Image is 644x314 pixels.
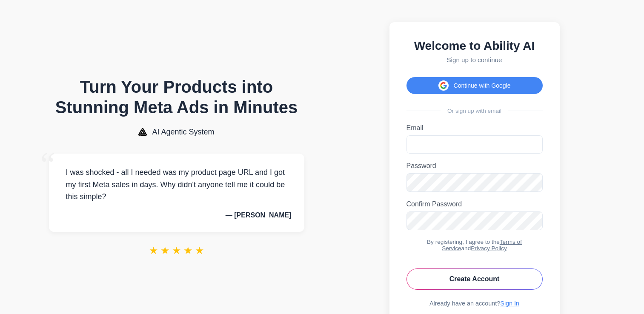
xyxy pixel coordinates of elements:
span: ★ [149,245,158,257]
button: Continue with Google [406,77,543,94]
label: Email [406,124,543,132]
button: Create Account [406,268,543,290]
h2: Welcome to Ability AI [406,39,543,53]
div: By registering, I agree to the and [406,239,543,251]
a: Privacy Policy [471,245,507,251]
span: ★ [183,245,193,257]
span: ★ [160,245,170,257]
h1: Turn Your Products into Stunning Meta Ads in Minutes [49,77,304,117]
div: Or sign up with email [406,108,543,114]
span: AI Agentic System [152,128,214,137]
span: ★ [172,245,181,257]
label: Confirm Password [406,200,543,208]
a: Terms of Service [442,239,522,251]
p: Sign up to continue [406,56,543,63]
a: Sign In [500,300,519,307]
p: — [PERSON_NAME] [62,211,292,219]
span: “ [40,145,56,184]
label: Password [406,162,543,170]
p: I was shocked - all I needed was my product page URL and I got my first Meta sales in days. Why d... [62,166,292,203]
span: ★ [195,245,204,257]
img: AI Agentic System Logo [138,128,147,136]
div: Already have an account? [406,300,543,307]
